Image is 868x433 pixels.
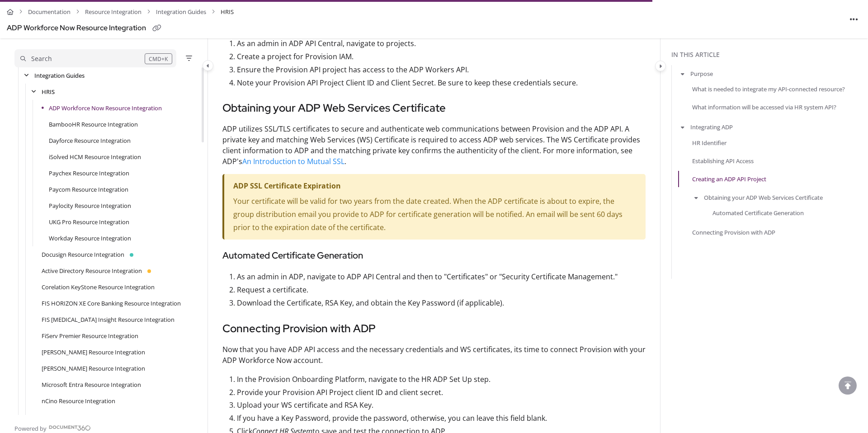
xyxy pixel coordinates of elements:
img: Document360 [49,425,91,431]
button: Category toggle [203,60,213,71]
button: arrow [679,69,687,79]
button: Category toggle [655,61,666,71]
a: nCino Resource Integration [42,396,115,405]
p: As an admin in ADP, navigate to ADP API Central and then to "Certificates" or "Security Certifica... [237,270,646,283]
p: Your certificate will be valid for two years from the date created. When the ADP certificate is a... [233,195,637,234]
p: Provide your Provision API Project client ID and client secret. [237,386,646,399]
div: arrow [29,88,38,96]
div: arrow [22,71,31,80]
div: In this article [671,50,864,60]
button: Copy link of [150,21,164,36]
p: Note your Provision API Project Client ID and Client Secret. Be sure to keep these credentials se... [237,76,646,89]
a: Docusign Resource Integration [42,250,124,259]
a: UKG Pro Resource Integration [49,217,129,226]
a: Jack Henry Symitar Resource Integration [42,364,145,373]
a: Paychex Resource Integration [49,169,129,178]
h3: Obtaining your ADP Web Services Certificate [222,100,646,116]
a: FIS HORIZON XE Core Banking Resource Integration [42,299,181,308]
p: If you have a Key Password, provide the password, otherwise, you can leave this field blank. [237,412,646,425]
button: Search [14,49,176,67]
a: Purpose [690,69,713,78]
div: scroll to top [839,377,857,395]
p: As an admin in ADP API Central, navigate to projects. [237,37,646,50]
button: Article more options [847,12,861,26]
a: Integration Guides [156,5,206,19]
h3: Connecting Provision with ADP [222,320,646,337]
a: BambooHR Resource Integration [49,120,138,129]
a: Resource Integration [85,5,142,19]
button: Filter [184,53,194,64]
a: Workday Resource Integration [49,234,131,243]
p: Ensure the Provision API project has access to the ADP Workers API. [237,63,646,76]
p: Create a project for Provision IAM. [237,50,646,63]
div: CMD+K [145,53,172,64]
p: ADP utilizes SSL/TLS certificates to secure and authenticate web communications between Provision... [222,123,646,167]
span: Powered by [14,424,47,433]
button: arrow [692,193,700,202]
div: Search [31,54,52,64]
a: Creating an ADP API Project [692,174,766,184]
a: Dayforce Resource Integration [49,136,131,145]
a: An Introduction to Mutual SSL [242,156,344,166]
a: ADP Workforce Now Resource Integration [49,104,162,113]
a: Integrating ADP [690,122,733,132]
a: Corelation KeyStone Resource Integration [42,282,155,292]
a: FiServ Premier Resource Integration [42,331,138,340]
a: Paylocity Resource Integration [49,201,131,210]
a: Paycom Resource Integration [49,185,128,194]
a: Obtaining your ADP Web Services Certificate [704,193,823,202]
div: ADP Workforce Now Resource Integration [7,22,146,35]
a: Active Directory Resource Integration [42,266,142,275]
a: Home [7,5,14,19]
a: Connecting Provision with ADP [692,228,775,237]
a: Jack Henry SilverLake Resource Integration [42,348,145,357]
p: Upload your WS certificate and RSA Key. [237,399,646,412]
p: In the Provision Onboarding Platform, navigate to the HR ADP Set Up step. [237,373,646,386]
a: FIS IBS Insight Resource Integration [42,315,175,324]
a: HR Identifier [692,138,726,147]
a: HRIS [42,87,55,96]
a: Integration Guides [34,71,85,80]
a: Automated Certificate Generation [712,208,804,217]
a: iSolved HCM Resource Integration [49,152,141,161]
a: What information will be accessed via HR system API? [692,103,836,112]
a: What is needed to integrate my API-connected resource? [692,85,845,94]
a: Salesforce Resource Integration [42,413,127,422]
a: Documentation [28,5,71,19]
p: Now that you have ADP API access and the necessary credentials and WS certificates, its time to c... [222,344,646,366]
p: Request a certificate. [237,283,646,297]
a: Microsoft Entra Resource Integration [42,380,141,389]
span: HRIS [221,5,234,19]
strong: ADP SSL Certificate Expiration [233,181,341,191]
a: Powered by Document360 - opens in a new tab [14,422,91,433]
a: Establishing API Access [692,156,754,165]
p: Download the Certificate, RSA Key, and obtain the Key Password (if applicable). [237,297,646,310]
button: arrow [679,122,687,132]
h4: Automated Certificate Generation [222,249,646,264]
